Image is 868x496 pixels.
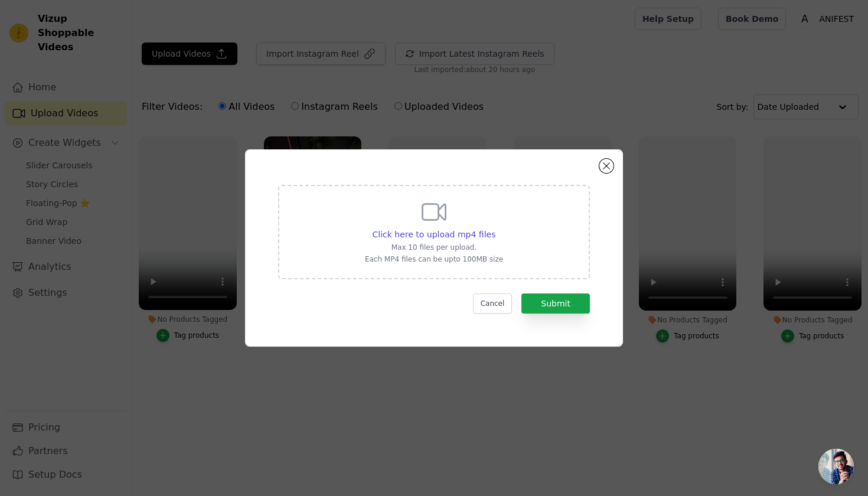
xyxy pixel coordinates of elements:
[473,293,513,314] button: Cancel
[373,230,496,239] span: Click here to upload mp4 files
[599,159,614,173] button: Close modal
[365,254,503,264] p: Each MP4 files can be upto 100MB size
[818,449,854,484] a: Open chat
[521,293,590,314] button: Submit
[365,243,503,252] p: Max 10 files per upload.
